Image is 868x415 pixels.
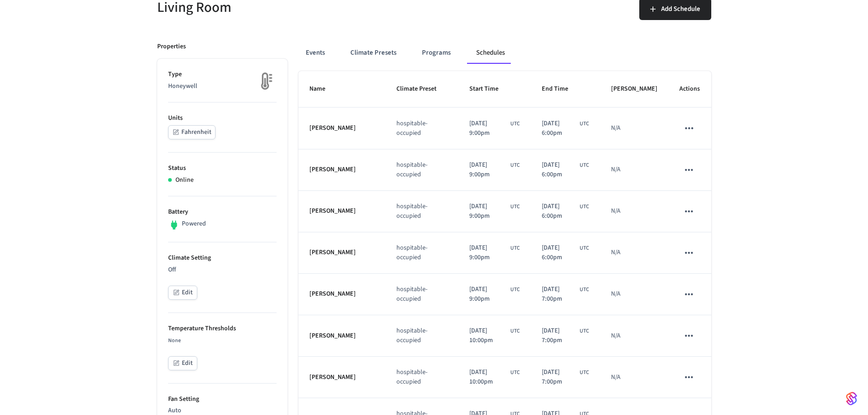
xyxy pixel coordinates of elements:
[542,119,578,138] span: [DATE] 6:00pm
[458,71,531,108] th: Start Time
[542,285,578,304] span: [DATE] 7:00pm
[580,369,589,377] span: UTC
[168,395,277,404] p: Fan Setting
[542,285,589,304] div: UCT
[168,286,197,300] button: Edit
[542,368,578,387] span: [DATE] 7:00pm
[469,42,512,64] button: Schedules
[469,202,508,221] span: [DATE] 9:00pm
[469,368,508,387] span: [DATE] 10:00pm
[168,253,277,263] p: Climate Setting
[469,326,520,345] div: UCT
[510,161,520,169] span: UTC
[469,326,508,345] span: [DATE] 10:00pm
[182,219,206,229] p: Powered
[309,373,375,382] p: [PERSON_NAME]
[385,149,458,191] td: hospitable-occupied
[168,82,277,91] p: Honeywell
[168,356,197,370] button: Edit
[175,175,194,185] p: Online
[580,327,589,335] span: UTC
[469,119,520,138] div: UCT
[542,119,589,138] div: UCT
[343,42,404,64] button: Climate Presets
[469,243,508,262] span: [DATE] 9:00pm
[168,337,181,344] span: None
[542,243,589,262] div: UCT
[600,71,668,108] th: [PERSON_NAME]
[531,71,600,108] th: End Time
[542,202,578,221] span: [DATE] 6:00pm
[542,160,578,179] span: [DATE] 6:00pm
[385,191,458,232] td: hospitable-occupied
[385,71,458,108] th: Climate Preset
[469,285,520,304] div: UCT
[168,125,216,139] button: Fahrenheit
[469,119,508,138] span: [DATE] 9:00pm
[309,248,375,257] p: [PERSON_NAME]
[600,357,668,398] td: N/A
[469,368,520,387] div: UCT
[168,265,277,275] p: Off
[415,42,458,64] button: Programs
[600,108,668,149] td: N/A
[846,391,857,406] img: SeamLogoGradient.69752ec5.svg
[600,149,668,191] td: N/A
[168,70,277,79] p: Type
[469,202,520,221] div: UCT
[309,331,375,341] p: [PERSON_NAME]
[510,286,520,294] span: UTC
[580,203,589,211] span: UTC
[668,71,711,108] th: Actions
[168,324,277,333] p: Temperature Thresholds
[157,42,186,51] p: Properties
[600,191,668,232] td: N/A
[385,357,458,398] td: hospitable-occupied
[385,108,458,149] td: hospitable-occupied
[580,244,589,252] span: UTC
[385,274,458,315] td: hospitable-occupied
[168,164,277,173] p: Status
[542,202,589,221] div: UCT
[309,123,375,133] p: [PERSON_NAME]
[542,326,578,345] span: [DATE] 7:00pm
[469,160,508,179] span: [DATE] 9:00pm
[254,70,277,92] img: thermostat_fallback
[168,207,277,217] p: Battery
[542,160,589,179] div: UCT
[600,232,668,274] td: N/A
[580,161,589,169] span: UTC
[385,315,458,357] td: hospitable-occupied
[168,113,277,123] p: Units
[600,274,668,315] td: N/A
[510,203,520,211] span: UTC
[510,120,520,128] span: UTC
[309,165,375,174] p: [PERSON_NAME]
[298,42,332,64] button: Events
[469,285,508,304] span: [DATE] 9:00pm
[600,315,668,357] td: N/A
[309,206,375,216] p: [PERSON_NAME]
[469,160,520,179] div: UCT
[661,3,700,15] span: Add Schedule
[385,232,458,274] td: hospitable-occupied
[298,71,386,108] th: Name
[309,289,375,299] p: [PERSON_NAME]
[542,368,589,387] div: UCT
[510,244,520,252] span: UTC
[580,120,589,128] span: UTC
[469,243,520,262] div: UCT
[580,286,589,294] span: UTC
[542,326,589,345] div: UCT
[542,243,578,262] span: [DATE] 6:00pm
[510,327,520,335] span: UTC
[510,369,520,377] span: UTC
